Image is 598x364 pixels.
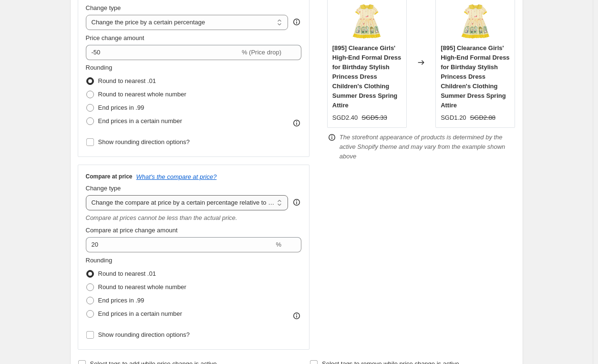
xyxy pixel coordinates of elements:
[242,49,281,56] span: % (Price drop)
[86,64,113,71] span: Rounding
[98,77,156,84] span: Round to nearest .01
[98,91,186,98] span: Round to nearest whole number
[98,138,190,146] span: Show rounding direction options?
[332,114,358,121] span: SGD2.40
[98,331,190,338] span: Show rounding direction options?
[86,227,178,234] span: Compare at price change amount
[86,237,274,252] input: 20
[441,114,466,121] span: SGD1.20
[86,45,240,60] input: -15
[98,117,182,125] span: End prices in a certain number
[98,104,144,111] span: End prices in .99
[98,310,182,317] span: End prices in a certain number
[86,185,121,192] span: Change type
[98,270,156,277] span: Round to nearest .01
[292,198,301,207] div: help
[332,44,401,109] span: [895] Clearance Girls' High-End Formal Dress for Birthday Stylish Princess Dress Children's Cloth...
[441,44,509,109] span: [895] Clearance Girls' High-End Formal Dress for Birthday Stylish Princess Dress Children's Cloth...
[470,114,495,121] span: SGD2.88
[86,4,121,11] span: Change type
[292,17,301,27] div: help
[136,173,217,180] button: What's the compare at price?
[340,134,505,160] i: The storefront appearance of products is determined by the active Shopify theme and may vary from...
[98,283,186,291] span: Round to nearest whole number
[98,297,144,304] span: End prices in .99
[86,173,133,180] h3: Compare at price
[276,241,281,248] span: %
[86,34,144,42] span: Price change amount
[348,2,386,41] img: ChatGPT_Image_Aug_30_2025_12_30_41_PM_80x.png
[456,2,495,41] img: ChatGPT_Image_Aug_30_2025_12_30_41_PM_80x.png
[361,114,387,121] span: SGD5.33
[86,214,237,221] i: Compare at prices cannot be less than the actual price.
[86,257,113,264] span: Rounding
